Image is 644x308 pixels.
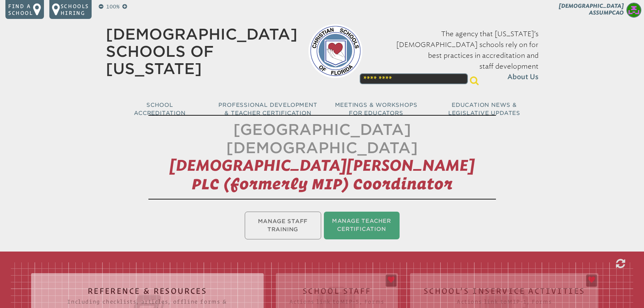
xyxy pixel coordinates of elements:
span: About Us [507,72,539,82]
p: Schools Hiring [61,3,89,16]
p: 100% [105,3,121,11]
span: PLC (formerly MIP) Coordinator [192,175,453,192]
li: Manage Teacher Certification [324,212,400,239]
span: [DEMOGRAPHIC_DATA] Assumpcao [559,3,624,16]
img: csf-logo-web-colors.png [308,24,362,78]
span: Professional Development & Teacher Certification [218,102,317,116]
span: Education News & Legislative Updates [448,102,520,116]
a: [DEMOGRAPHIC_DATA] Schools of [US_STATE] [106,25,297,77]
span: [GEOGRAPHIC_DATA][DEMOGRAPHIC_DATA] [226,121,418,157]
img: 90f20c6723bc69a797cc45e9c8b6f09d [626,3,641,18]
span: [DEMOGRAPHIC_DATA][PERSON_NAME] [169,157,475,175]
span: Meetings & Workshops for Educators [335,102,418,116]
p: The agency that [US_STATE]’s [DEMOGRAPHIC_DATA] schools rely on for best practices in accreditati... [373,28,539,82]
p: Find a school [8,3,33,16]
span: School Accreditation [134,102,185,116]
